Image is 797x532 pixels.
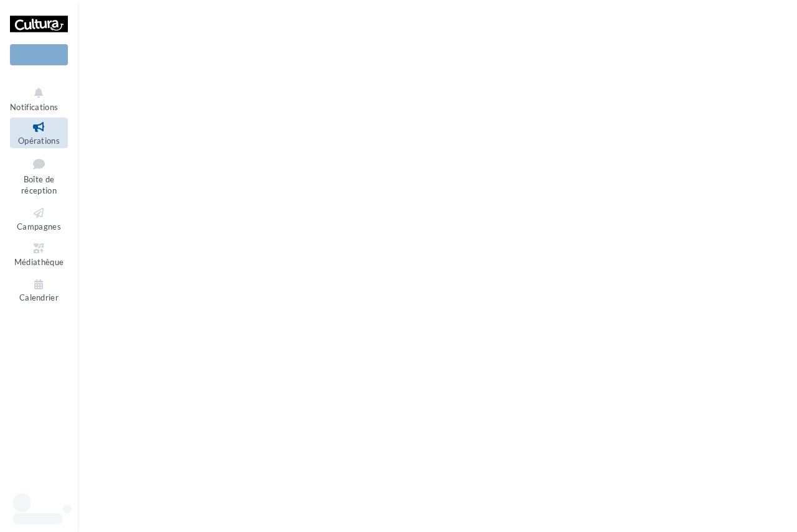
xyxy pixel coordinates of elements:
a: Calendrier [10,275,68,306]
span: Médiathèque [14,257,64,267]
span: Opérations [18,136,60,146]
a: Boîte de réception [10,153,68,198]
a: Campagnes [10,203,68,234]
span: Boîte de réception [21,174,57,196]
a: Médiathèque [10,239,68,269]
span: Campagnes [17,222,61,231]
span: Calendrier [19,293,59,303]
div: Nouvelle campagne [10,44,68,65]
span: Notifications [10,102,58,112]
a: Opérations [10,118,68,148]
